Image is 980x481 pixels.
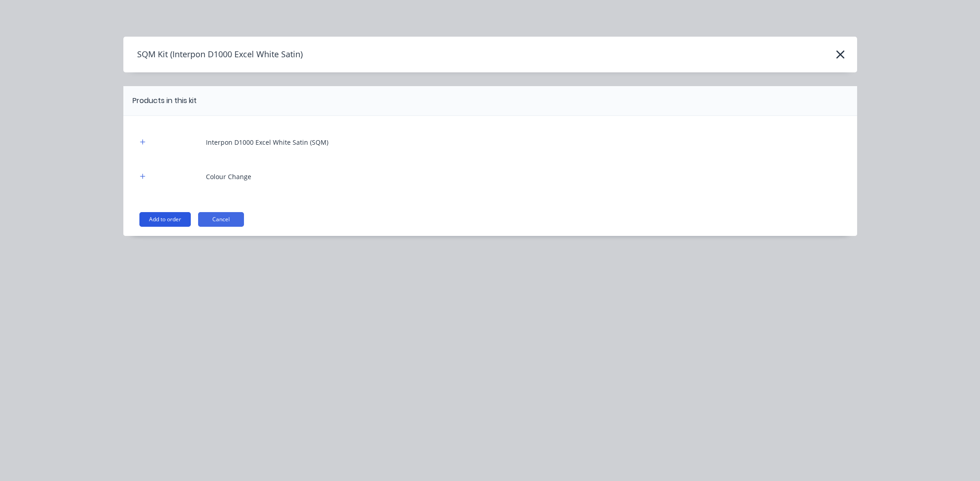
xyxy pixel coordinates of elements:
[198,212,244,227] button: Cancel
[206,172,251,181] div: Colour Change
[206,137,328,147] div: Interpon D1000 Excel White Satin (SQM)
[133,95,197,106] div: Products in this kit
[123,46,303,63] h4: SQM Kit (Interpon D1000 Excel White Satin)
[139,212,191,227] button: Add to order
